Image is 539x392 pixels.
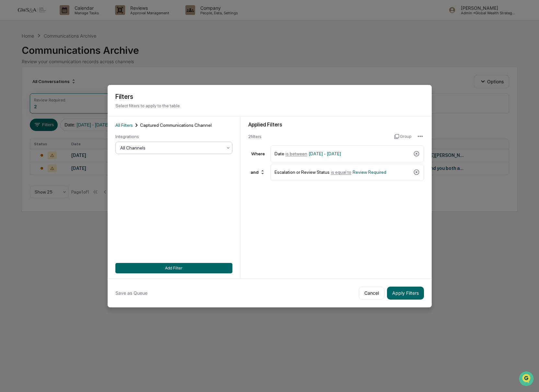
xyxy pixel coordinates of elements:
div: 2 filter s [248,134,389,139]
img: 1746055101610-c473b297-6a78-478c-a979-82029cc54cd1 [6,50,18,61]
div: We're available if you need us! [22,56,82,61]
a: 🖐️Preclearance [4,79,44,91]
button: Cancel [359,287,384,300]
button: Save as Queue [115,287,147,300]
div: Applied Filters [248,122,424,128]
span: All Filters [115,123,133,128]
a: 🗄️Attestations [44,79,83,91]
span: is between [286,151,307,156]
span: Attestations [53,82,80,88]
span: [DATE] - [DATE] [309,151,341,156]
div: Date [275,148,411,160]
a: Powered byPylon [46,110,78,115]
div: 🖐️ [6,82,12,88]
span: Review Required [353,170,386,175]
h2: Filters [115,93,424,101]
div: Where [248,151,268,156]
div: Integrations [115,134,232,139]
button: Group [394,131,411,142]
button: Start new chat [110,52,118,59]
a: 🔎Data Lookup [4,91,43,103]
span: is equal to [331,170,351,175]
span: Preclearance [13,82,42,88]
div: and [248,167,268,177]
button: Apply Filters [387,287,424,300]
div: 🗄️ [47,82,52,88]
p: How can we help? [6,14,118,24]
button: Add Filter [115,263,232,273]
div: 🔎 [6,95,12,100]
span: Captured Communications Channel [140,123,212,128]
span: Pylon [64,110,78,115]
div: Start new chat [22,50,106,56]
iframe: Open customer support [518,371,536,388]
p: Select filters to apply to the table. [115,103,424,108]
div: Escalation or Review Status [275,167,411,178]
span: Data Lookup [13,94,41,101]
